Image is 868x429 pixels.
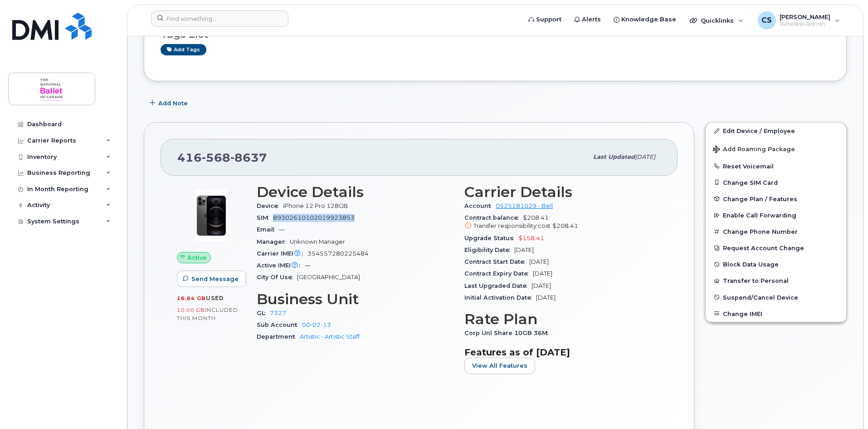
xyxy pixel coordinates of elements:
span: Support [536,15,561,24]
img: image20231002-3703462-zcwrqf.jpeg [184,188,239,243]
span: Upgrade Status [464,235,518,242]
span: Quicklinks [701,17,734,24]
span: [DATE] [514,247,534,253]
a: Knowledge Base [607,10,683,29]
span: Sub Account [257,321,302,328]
span: iPhone 12 Pro 128GB [283,202,348,209]
span: Carrier IMEI [257,250,307,257]
a: Edit Device / Employee [706,123,846,139]
button: Suspend/Cancel Device [706,289,846,306]
span: View All Features [472,361,527,370]
a: 0525181029 - Bell [496,202,553,209]
span: Active IMEI [257,262,305,269]
span: Contract Expiry Date [464,270,533,277]
h3: Rate Plan [464,311,661,327]
div: Christopher Sonnemann [751,11,846,30]
span: [DATE] [529,258,549,265]
span: [PERSON_NAME] [780,13,830,20]
h3: Features as of [DATE] [464,347,661,358]
button: Send Message [177,271,246,287]
h3: Tags List [161,29,830,40]
a: Artistic - Artistic Staff [300,333,360,340]
button: Request Account Change [706,240,846,256]
button: Enable Call Forwarding [706,207,846,223]
span: Change Plan / Features [723,195,797,202]
span: [DATE] [635,153,655,160]
span: Email [257,226,279,233]
span: Last Upgraded Date [464,282,532,289]
span: Send Message [191,275,239,283]
span: Contract Start Date [464,258,529,265]
span: Department [257,333,300,340]
span: used [206,295,224,301]
button: Change Phone Number [706,223,846,240]
span: [GEOGRAPHIC_DATA] [297,274,360,281]
button: Transfer to Personal [706,272,846,289]
span: $208.41 [464,214,661,231]
button: Reset Voicemail [706,158,846,174]
span: Alerts [582,15,601,24]
h3: Carrier Details [464,184,661,200]
span: Unknown Manager [290,238,345,245]
span: 568 [202,151,230,164]
span: Enable Call Forwarding [723,212,796,219]
span: [DATE] [536,294,556,301]
button: Change IMEI [706,306,846,322]
input: Find something... [151,10,288,27]
span: Account [464,202,496,209]
span: Manager [257,238,290,245]
span: 416 [177,151,267,164]
a: Alerts [568,10,607,29]
span: Eligibility Date [464,247,514,253]
a: Add tags [161,44,206,55]
span: SIM [257,214,273,221]
h3: Device Details [257,184,454,200]
span: Initial Activation Date [464,294,536,301]
span: Wireless Admin [780,20,830,28]
span: Last updated [593,153,635,160]
button: Add Note [144,95,195,111]
a: 00-02-13 [302,321,331,328]
span: [DATE] [533,270,552,277]
span: Suspend/Cancel Device [723,294,798,301]
span: 16.84 GB [177,295,206,301]
button: Add Roaming Package [706,139,846,158]
span: Transfer responsibility cost [473,222,551,229]
span: Device [257,202,283,209]
span: 10.00 GB [177,307,205,313]
span: 354557280225484 [307,250,369,257]
a: Support [522,10,568,29]
span: [DATE] [532,282,551,289]
span: 89302610102019923853 [273,214,355,221]
a: 7327 [270,310,286,316]
button: Change Plan / Features [706,191,846,207]
button: Block Data Usage [706,256,846,272]
button: View All Features [464,358,535,374]
span: Add Roaming Package [713,146,795,154]
span: Active [187,253,207,262]
span: Corp Unl Share 10GB 36M [464,330,552,336]
span: — [279,226,285,233]
span: included this month [177,306,238,321]
span: GL [257,310,270,316]
span: Knowledge Base [621,15,676,24]
span: CS [761,15,772,26]
span: 8637 [230,151,267,164]
span: $208.41 [552,222,578,229]
div: Quicklinks [683,11,750,30]
span: $158.41 [518,235,544,242]
span: — [305,262,311,269]
span: Contract balance [464,214,523,221]
h3: Business Unit [257,291,454,307]
span: City Of Use [257,274,297,281]
span: Add Note [158,99,188,108]
button: Change SIM Card [706,174,846,191]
